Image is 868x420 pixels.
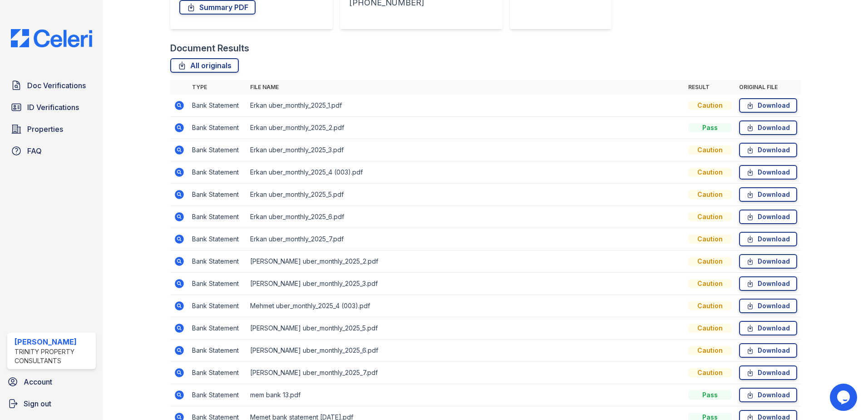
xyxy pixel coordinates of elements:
td: Erkan uber_monthly_2025_6.pdf [247,206,685,228]
div: Caution [688,324,732,333]
a: All originals [170,58,239,73]
a: Sign out [4,395,99,413]
td: Bank Statement [188,295,247,317]
td: mem bank 13.pdf [247,384,685,406]
td: [PERSON_NAME] uber_monthly_2025_5.pdf [247,317,685,340]
a: Download [739,143,797,157]
a: Download [739,232,797,246]
td: Bank Statement [188,95,247,117]
iframe: chat widget [830,384,859,411]
td: Bank Statement [188,250,247,273]
td: [PERSON_NAME] uber_monthly_2025_3.pdf [247,273,685,295]
img: CE_Logo_Blue-a8612792a0a2168367f1c8372b55b34899dd931a85d93a1a3d3e32e68fde9ad4.png [4,29,99,47]
th: Result [685,80,735,95]
a: Doc Verifications [7,76,96,95]
a: Download [739,187,797,202]
td: Erkan uber_monthly_2025_3.pdf [247,139,685,161]
div: Pass [688,390,732,400]
td: [PERSON_NAME] uber_monthly_2025_6.pdf [247,340,685,362]
td: Bank Statement [188,206,247,228]
td: Erkan uber_monthly_2025_1.pdf [247,95,685,117]
td: Bank Statement [188,273,247,295]
td: Bank Statement [188,184,247,206]
div: Caution [688,346,732,355]
th: Original file [735,80,801,95]
a: Download [739,98,797,113]
td: Bank Statement [188,139,247,161]
div: Caution [688,190,732,199]
a: Download [739,210,797,224]
div: Caution [688,301,732,310]
th: Type [188,80,247,95]
div: Caution [688,101,732,110]
div: Caution [688,235,732,244]
td: Erkan uber_monthly_2025_5.pdf [247,184,685,206]
a: Download [739,299,797,313]
td: Bank Statement [188,340,247,362]
div: Pass [688,123,732,132]
a: Account [4,373,99,391]
td: Erkan uber_monthly_2025_7.pdf [247,228,685,250]
td: [PERSON_NAME] uber_monthly_2025_2.pdf [247,250,685,273]
span: Sign out [24,398,51,409]
th: File name [247,80,685,95]
td: Bank Statement [188,362,247,384]
td: Bank Statement [188,228,247,250]
span: Account [24,376,52,387]
span: ID Verifications [27,102,79,113]
a: ID Verifications [7,98,96,116]
div: Trinity Property Consultants [15,347,92,365]
span: Doc Verifications [27,80,86,91]
a: Download [739,343,797,358]
a: Download [739,321,797,335]
div: Caution [688,257,732,266]
td: Bank Statement [188,317,247,340]
td: Bank Statement [188,117,247,139]
div: Caution [688,145,732,155]
td: Erkan uber_monthly_2025_2.pdf [247,117,685,139]
span: FAQ [27,145,42,156]
div: Caution [688,279,732,288]
a: Download [739,388,797,402]
div: Caution [688,212,732,221]
div: [PERSON_NAME] [15,336,92,347]
a: Download [739,276,797,291]
a: Download [739,365,797,380]
td: Bank Statement [188,161,247,184]
td: [PERSON_NAME] uber_monthly_2025_7.pdf [247,362,685,384]
a: Properties [7,120,96,138]
a: Download [739,165,797,180]
div: Caution [688,168,732,177]
td: Bank Statement [188,384,247,406]
a: Download [739,254,797,269]
span: Properties [27,124,63,135]
a: Download [739,120,797,135]
div: Caution [688,368,732,377]
td: Erkan uber_monthly_2025_4 (003).pdf [247,161,685,184]
a: FAQ [7,142,96,160]
td: Mehmet uber_monthly_2025_4 (003).pdf [247,295,685,317]
div: Document Results [170,42,249,55]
